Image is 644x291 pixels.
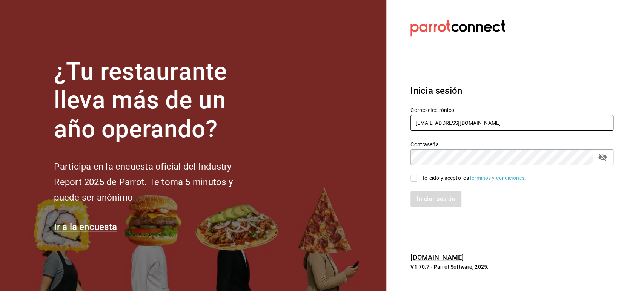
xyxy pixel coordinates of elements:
[410,141,613,147] label: Contraseña
[410,263,613,271] p: V1.70.7 - Parrot Software, 2025.
[469,175,526,181] a: Términos y condiciones.
[596,151,609,164] button: passwordField
[410,107,613,112] label: Correo electrónico
[54,222,117,232] a: Ir a la encuesta
[420,174,526,182] div: He leído y acepto los
[410,115,613,131] input: Ingresa tu correo electrónico
[54,57,258,144] h1: ¿Tu restaurante lleva más de un año operando?
[54,159,258,205] h2: Participa en la encuesta oficial del Industry Report 2025 de Parrot. Te toma 5 minutos y puede se...
[410,253,464,261] a: [DOMAIN_NAME]
[410,84,613,98] h3: Inicia sesión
